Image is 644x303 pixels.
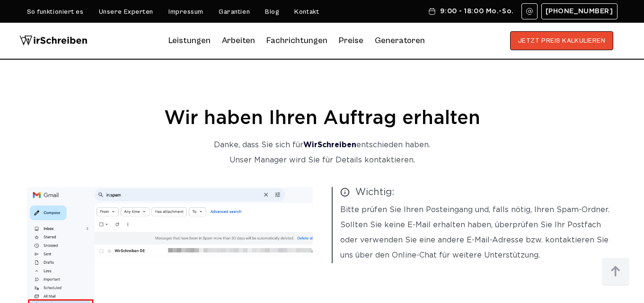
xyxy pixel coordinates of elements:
[303,142,356,149] strong: WirSchreiben
[340,187,618,198] span: Wichtig:
[266,33,327,48] a: Fachrichtungen
[27,8,84,16] a: So funktioniert es
[222,33,255,48] a: Arbeiten
[546,8,613,15] span: [PHONE_NUMBER]
[168,8,203,16] a: Impressum
[526,8,533,15] img: Email
[27,138,618,153] p: Danke, dass Sie sich für entschieden haben.
[428,8,436,15] img: Schedule
[510,31,614,50] button: JETZT PREIS KALKULIEREN
[601,258,630,286] img: button top
[168,33,211,48] a: Leistungen
[541,3,618,19] a: [PHONE_NUMBER]
[340,203,618,263] p: Bitte prüfen Sie Ihren Posteingang und, falls nötig, Ihren Spam-Ordner. Sollten Sie keine E-Mail ...
[99,8,153,16] a: Unsere Experten
[440,8,513,15] span: 9:00 - 18:00 Mo.-So.
[27,109,618,128] h1: Wir haben Ihren Auftrag erhalten
[27,153,618,168] p: Unser Manager wird Sie für Details kontaktieren.
[19,31,88,50] img: logo wirschreiben
[375,33,425,48] a: Generatoren
[339,36,363,45] a: Preise
[294,8,319,16] a: Kontakt
[265,8,279,16] a: Blog
[219,8,250,16] a: Garantien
